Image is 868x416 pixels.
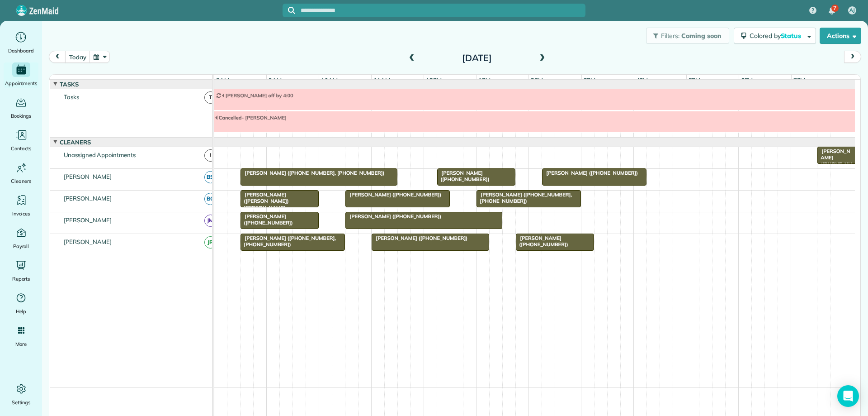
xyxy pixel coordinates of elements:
[844,51,861,63] button: next
[634,77,650,84] span: 4pm
[734,28,816,44] button: Colored byStatus
[62,173,114,180] span: [PERSON_NAME]
[283,7,295,14] button: Focus search
[204,91,217,104] span: T
[11,111,32,120] span: Bookings
[65,51,90,63] button: today
[849,7,855,14] span: AJ
[58,81,80,88] span: Tasks
[267,77,283,84] span: 9am
[515,235,568,248] span: [PERSON_NAME] ([PHONE_NUMBER])
[739,77,755,84] span: 6pm
[240,213,293,226] span: [PERSON_NAME] ([PHONE_NUMBER])
[204,193,217,205] span: BC
[4,382,38,407] a: Settings
[372,77,392,84] span: 11am
[822,1,841,21] div: 7 unread notifications
[4,95,38,120] a: Bookings
[542,170,638,176] span: [PERSON_NAME] ([PHONE_NUMBER])
[4,62,38,88] a: Appointments
[13,242,29,251] span: Payroll
[4,160,38,186] a: Cleaners
[62,93,81,100] span: Tasks
[12,398,31,407] span: Settings
[345,213,442,220] span: [PERSON_NAME] ([PHONE_NUMBER])
[476,191,572,204] span: [PERSON_NAME] ([PHONE_NUMBER], [PHONE_NUMBER])
[582,77,598,84] span: 3pm
[820,28,861,44] button: Actions
[62,151,137,158] span: Unassigned Appointments
[529,77,545,84] span: 2pm
[12,209,30,218] span: Invoices
[240,191,292,224] span: [PERSON_NAME] ([PERSON_NAME]) [PERSON_NAME] ([PHONE_NUMBER], [PHONE_NUMBER])
[11,144,31,153] span: Contacts
[5,79,38,88] span: Appointments
[837,385,859,407] div: Open Intercom Messenger
[476,77,492,84] span: 1pm
[792,77,807,84] span: 7pm
[288,7,295,14] svg: Focus search
[4,128,38,153] a: Contacts
[681,32,722,40] span: Coming soon
[817,148,852,174] span: [PERSON_NAME] ([PHONE_NUMBER])
[16,307,27,316] span: Help
[11,177,31,186] span: Cleaners
[319,77,340,84] span: 10am
[8,46,34,55] span: Dashboard
[62,216,114,224] span: [PERSON_NAME]
[687,77,703,84] span: 5pm
[424,77,443,84] span: 12pm
[62,238,114,245] span: [PERSON_NAME]
[833,5,836,12] span: 7
[345,191,442,198] span: [PERSON_NAME] ([PHONE_NUMBER])
[661,32,680,40] span: Filters:
[204,236,217,249] span: JR
[214,115,287,121] span: Cancelled- [PERSON_NAME]
[4,193,38,218] a: Invoices
[4,258,38,283] a: Reports
[15,339,27,349] span: More
[214,77,231,84] span: 8am
[12,274,30,283] span: Reports
[204,215,217,227] span: JM
[420,53,533,63] h2: [DATE]
[221,92,294,99] span: [PERSON_NAME] off by 4:00
[62,195,114,202] span: [PERSON_NAME]
[49,51,66,63] button: prev
[750,32,804,40] span: Colored by
[4,291,38,316] a: Help
[58,139,93,146] span: Cleaners
[204,149,217,162] span: !
[781,32,803,40] span: Status
[240,235,336,248] span: [PERSON_NAME] ([PHONE_NUMBER], [PHONE_NUMBER])
[240,170,385,176] span: [PERSON_NAME] ([PHONE_NUMBER], [PHONE_NUMBER])
[371,235,468,241] span: [PERSON_NAME] ([PHONE_NUMBER])
[437,170,490,182] span: [PERSON_NAME] ([PHONE_NUMBER])
[4,30,38,55] a: Dashboard
[204,171,217,183] span: BS
[4,225,38,251] a: Payroll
